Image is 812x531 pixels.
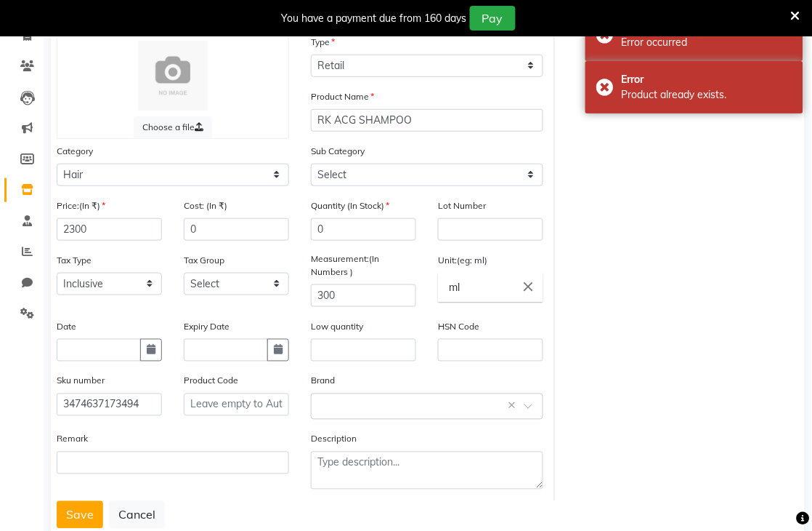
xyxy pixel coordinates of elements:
[57,254,92,267] label: Tax Type
[109,501,165,529] button: Cancel
[311,145,365,158] label: Sub Category
[184,394,289,416] input: Leave empty to Autogenerate
[622,35,792,50] div: Error occurred
[438,254,487,267] label: Unit:(eg: ml)
[520,279,536,295] i: Close
[184,375,238,388] label: Product Code
[311,433,357,446] label: Description
[470,6,516,31] button: Pay
[57,320,76,333] label: Date
[57,199,105,212] label: Price:(In ₹)
[57,501,103,529] button: Save
[622,72,792,87] div: Error
[311,199,389,212] label: Quantity (In Stock)
[134,116,212,138] label: Choose a file
[311,36,335,49] label: Type
[57,375,105,388] label: Sku number
[184,254,224,267] label: Tax Group
[138,41,208,111] img: Cinque Terre
[311,375,335,388] label: Brand
[57,433,88,446] label: Remark
[311,320,363,333] label: Low quantity
[622,87,792,103] div: Product already exists.
[282,11,467,26] div: You have a payment due from 160 days
[438,199,486,212] label: Lot Number
[311,90,374,103] label: Product Name
[57,145,93,158] label: Category
[184,320,230,333] label: Expiry Date
[508,399,520,414] span: Clear all
[311,252,416,279] label: Measurement:(In Numbers )
[438,320,479,333] label: HSN Code
[184,199,227,212] label: Cost: (In ₹)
